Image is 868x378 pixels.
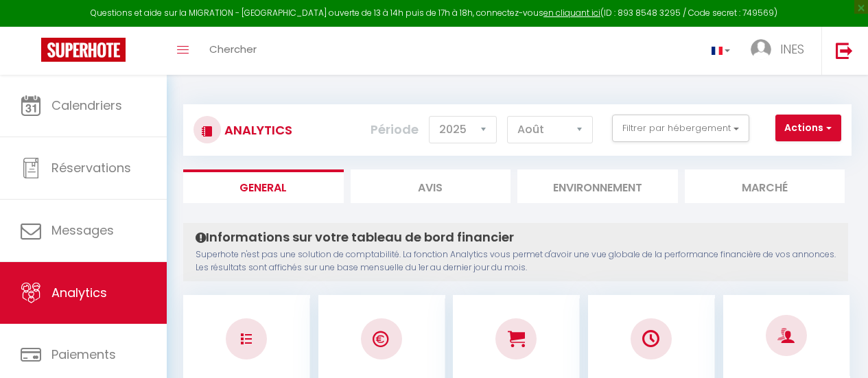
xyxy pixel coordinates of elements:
span: Paiements [51,346,116,363]
button: Filtrer par hébergement [612,115,749,142]
span: Chercher [209,42,257,56]
p: Superhote n'est pas une solution de comptabilité. La fonction Analytics vous permet d'avoir une v... [196,248,836,274]
img: logout [836,42,853,59]
a: ... INES [740,27,821,75]
span: Messages [51,222,114,239]
img: NO IMAGE [241,333,252,344]
img: Super Booking [41,38,126,62]
li: Marché [685,169,845,203]
h3: Analytics [221,115,292,145]
span: INES [780,40,804,58]
span: Analytics [51,284,107,301]
h4: Informations sur votre tableau de bord financier [196,230,836,245]
img: ... [751,39,771,60]
li: Environnement [517,169,678,203]
li: General [183,169,344,203]
li: Avis [351,169,511,203]
iframe: LiveChat chat widget [810,320,868,378]
a: Chercher [199,27,267,75]
a: en cliquant ici [543,7,600,19]
span: Réservations [51,159,131,176]
label: Période [371,115,419,145]
span: Calendriers [51,97,122,114]
button: Actions [775,115,841,142]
